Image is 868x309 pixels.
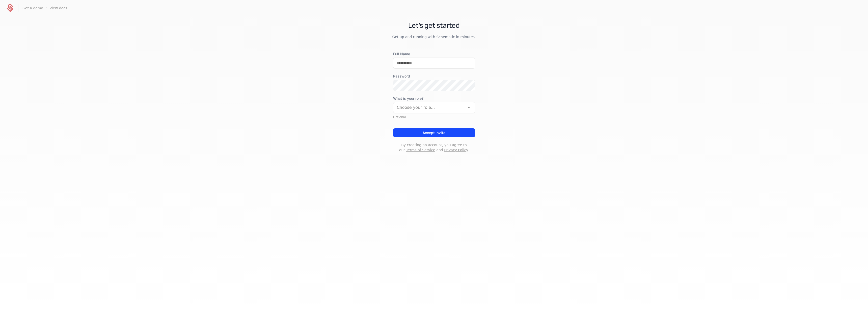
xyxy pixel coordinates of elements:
p: By creating an account, you agree to our and . [393,142,475,152]
a: Terms of Service [406,148,435,152]
button: Accept invite [393,128,475,137]
a: Get a demo [22,6,43,10]
label: Full Name [393,51,475,57]
a: Privacy Policy [444,148,468,152]
a: View docs [49,6,67,10]
div: Optional [393,115,475,119]
span: · [46,5,47,11]
span: What is your role? [393,96,475,101]
label: Password [393,74,475,79]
